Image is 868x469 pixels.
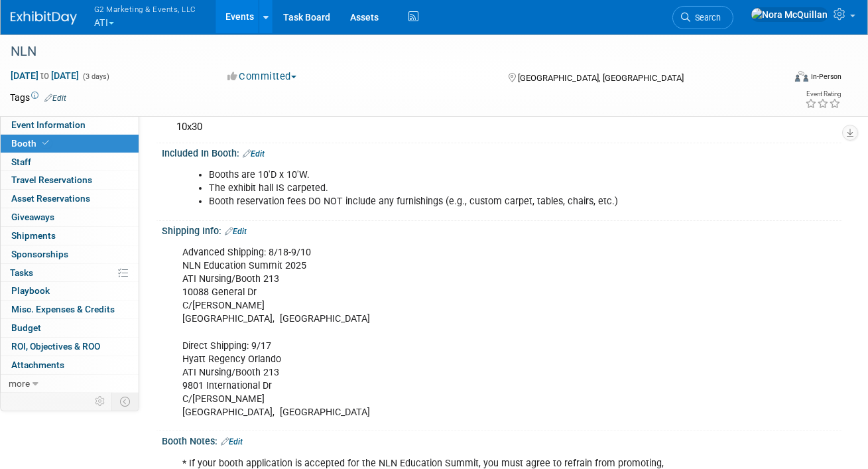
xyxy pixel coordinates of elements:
i: Booth reservation complete [42,139,49,147]
span: Misc. Expenses & Credits [11,304,115,314]
div: Event Rating [805,91,841,98]
img: Nora McQuillan [751,7,828,22]
a: Travel Reservations [1,171,139,189]
div: Booth Notes: [162,431,841,448]
div: NLN [6,40,771,64]
a: Giveaways [1,208,139,226]
div: Included In Booth: [162,143,841,161]
a: Edit [44,94,66,103]
span: Attachments [11,360,64,370]
a: Edit [225,227,247,236]
img: Format-Inperson.png [795,71,808,82]
span: Booth [11,138,52,149]
button: Committed [223,70,302,84]
a: Search [672,6,733,29]
span: ROI, Objectives & ROO [11,341,100,352]
a: Sponsorships [1,245,139,263]
span: [DATE] [DATE] [10,70,80,82]
span: Sponsorships [11,249,68,259]
li: Booths are 10'D x 10'W. [209,168,700,182]
td: Personalize Event Tab Strip [89,393,112,410]
li: The exhibit hall IS carpeted. [209,182,700,195]
a: Tasks [1,264,139,282]
a: more [1,375,139,393]
a: Staff [1,153,139,171]
span: Playbook [11,285,50,296]
span: Staff [11,157,31,167]
a: Edit [243,149,265,159]
span: more [9,378,30,389]
span: (3 days) [82,72,109,81]
td: Toggle Event Tabs [112,393,139,410]
a: Playbook [1,282,139,300]
a: Booth [1,135,139,153]
span: Event Information [11,119,86,130]
div: In-Person [810,72,841,82]
span: G2 Marketing & Events, LLC [94,2,196,16]
div: 10x30 [172,117,832,137]
a: Edit [221,437,243,446]
a: Attachments [1,356,139,374]
span: Travel Reservations [11,174,92,185]
span: Budget [11,322,41,333]
td: Tags [10,91,66,104]
span: Asset Reservations [11,193,90,204]
a: Asset Reservations [1,190,139,208]
a: ROI, Objectives & ROO [1,338,139,356]
img: ExhibitDay [11,11,77,25]
a: Misc. Expenses & Credits [1,301,139,318]
li: Booth reservation fees DO NOT include any furnishings (e.g., custom carpet, tables, chairs, etc.) [209,195,700,208]
a: Budget [1,319,139,337]
span: Giveaways [11,212,54,222]
div: Advanced Shipping: 8/18-9/10 NLN Education Summit 2025 ATI Nursing/Booth 213 10088 General Dr C/[... [173,239,708,426]
span: Search [690,13,721,23]
div: Event Format [719,69,841,89]
span: Shipments [11,230,56,241]
div: Shipping Info: [162,221,841,238]
span: [GEOGRAPHIC_DATA], [GEOGRAPHIC_DATA] [518,73,684,83]
span: Tasks [10,267,33,278]
a: Shipments [1,227,139,245]
span: to [38,70,51,81]
a: Event Information [1,116,139,134]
